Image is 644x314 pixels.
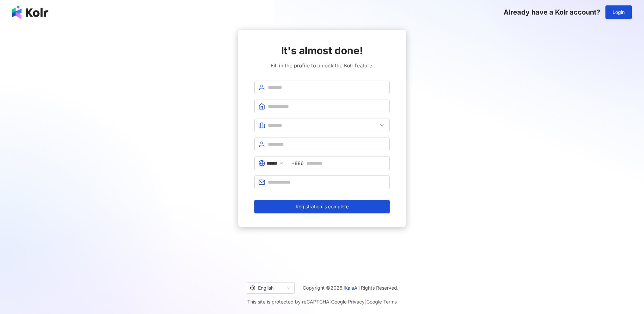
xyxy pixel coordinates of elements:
a: Google Privacy [331,299,365,305]
span: Registration is complete [296,204,349,209]
a: Google Terms [366,299,397,305]
span: Already have a Kolr account? [504,8,600,16]
a: iKala [344,285,354,291]
span: Login [613,9,625,15]
button: Registration is complete [254,200,390,213]
img: logo [12,5,48,19]
span: | [365,299,366,305]
span: Fill in the profile to unlock the Kolr feature. [271,62,374,70]
span: Copyright © 2025 All Rights Reserved. [303,284,398,292]
span: This site is protected by reCAPTCHA [247,298,397,306]
span: +886 [292,160,304,167]
button: Login [605,5,632,19]
span: It's almost done! [281,43,363,58]
div: English [250,282,284,293]
span: | [329,299,331,305]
